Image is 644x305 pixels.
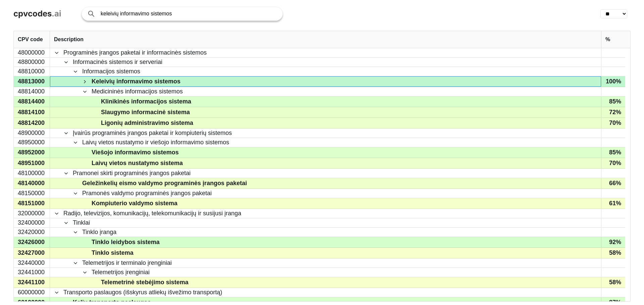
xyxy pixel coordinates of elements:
[14,76,50,87] div: 48813000
[14,158,50,168] div: 48951000
[601,248,625,258] div: 58%
[601,118,625,128] div: 70%
[54,36,84,43] span: Description
[14,228,50,237] div: 32420000
[601,277,625,288] div: 58%
[605,36,610,43] span: %
[82,178,247,188] span: Geležinkelių eismo valdymo programinės įrangos paketai
[14,268,50,277] div: 32441000
[14,248,50,258] div: 32427000
[73,58,162,66] span: Informacinės sistemos ir serveriai
[14,277,50,288] div: 32441100
[14,67,50,76] div: 48810000
[52,9,61,18] span: .ai
[14,118,50,128] div: 48814200
[82,259,172,267] span: Telemetrijos ir terminalo įrenginiai
[14,138,50,147] div: 48950000
[82,67,140,76] span: Informacijos sistemos
[14,87,50,96] div: 48814000
[92,248,133,258] span: Tinklo sistema
[14,107,50,118] div: 48814100
[82,228,116,236] span: Tinklo įranga
[601,107,625,118] div: 72%
[73,169,191,177] span: Pramonei skirti programinės įrangos paketai
[14,189,50,198] div: 48150000
[63,49,207,57] span: Programinės įrangos paketai ir informacinės sistemos
[92,199,177,208] span: Kompiuterio valdymo sistema
[73,219,90,227] span: Tinklai
[14,258,50,268] div: 32440000
[92,87,183,96] span: Medicininės informacijos sistemos
[101,7,276,20] input: Search products or services...
[13,9,52,18] span: cpvcodes
[92,237,160,247] span: Tinklo leidybos sistema
[82,189,212,198] span: Pramonės valdymo programinės įrangos paketai
[63,209,241,218] span: Radijo, televizijos, komunikacijų, telekomunikacijų ir susijusi įranga
[73,129,232,137] span: Įvairūs programinės įrangos paketai ir kompiuterių sistemos
[101,107,190,117] span: Slaugymo informacinė sistema
[14,58,50,67] div: 48800000
[601,147,625,158] div: 85%
[13,9,61,19] a: cpvcodes.ai
[14,178,50,188] div: 48140000
[14,288,50,297] div: 60000000
[14,198,50,209] div: 48151000
[14,129,50,138] div: 48900000
[601,178,625,188] div: 66%
[82,138,229,147] span: Laivų vietos nustatymo ir viešojo informavimo sistemos
[63,288,222,297] span: Transporto paslaugos (išskyrus atliekų išvežimo transportą)
[14,96,50,107] div: 48814400
[14,237,50,247] div: 32426000
[92,158,183,168] span: Laivų vietos nustatymo sistema
[601,237,625,247] div: 92%
[14,147,50,158] div: 48952000
[101,97,191,106] span: Klinikinės informacijos sistema
[14,48,50,57] div: 48000000
[92,268,150,277] span: Telemetrijos įrenginiai
[601,96,625,107] div: 85%
[101,278,189,287] span: Telemetrinė stebėjimo sistema
[601,76,625,87] div: 100%
[18,36,43,43] span: CPV code
[92,77,180,86] span: Keleivių informavimo sistemos
[601,198,625,209] div: 61%
[14,209,50,218] div: 32000000
[14,169,50,178] div: 48100000
[601,158,625,168] div: 70%
[92,148,179,157] span: Viešojo informavimo sistemos
[14,218,50,227] div: 32400000
[101,118,193,128] span: Ligonių administravimo sistema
